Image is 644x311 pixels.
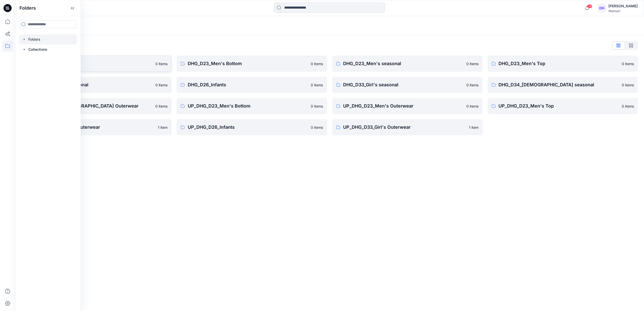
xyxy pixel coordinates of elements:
[608,3,638,9] div: [PERSON_NAME]
[177,119,327,135] a: UP_DHG_D26_Infants0 items
[499,60,619,67] p: DHG_D23_Men's Top
[343,124,466,131] p: UP_DHG_D33_Girl's Outerwear
[332,119,483,135] a: UP_DHG_D33_Girl's Outerwear1 item
[311,125,323,130] p: 0 items
[488,98,638,114] a: UP_DHG_D23_Men's Top0 items
[608,9,638,13] div: Walmart
[622,61,634,66] p: 0 items
[311,103,323,109] p: 0 items
[177,56,327,72] a: DHG_D23_Men's Bottom0 items
[188,81,308,88] p: DHG_D26_Infants
[177,98,327,114] a: UP_DHG_D23_Men's Bottom0 items
[466,82,479,88] p: 0 items
[158,125,168,130] p: 1 item
[466,103,479,109] p: 0 items
[332,98,483,114] a: UP_DHG_D23_Men's Outerwear0 items
[597,4,606,13] div: DH
[488,56,638,72] a: DHG_D23_Men's Top0 items
[469,125,479,130] p: 1 item
[28,46,47,53] p: Collections
[177,77,327,93] a: DHG_D26_Infants0 items
[21,119,172,135] a: UP_DHG_D24_Boys Outerwear1 item
[32,102,152,110] p: UP_DHG D34 [DEMOGRAPHIC_DATA] Outerwear
[311,82,323,88] p: 0 items
[21,56,172,72] a: DHG Internal Review0 items
[32,81,152,88] p: DHG_D24_Boys Seasonal
[188,60,308,67] p: DHG_D23_Men's Bottom
[343,60,463,67] p: DHG_D23_Men's seasonal
[155,82,168,88] p: 0 items
[587,4,592,8] span: 24
[499,102,619,110] p: UP_DHG_D23_Men's Top
[622,103,634,109] p: 0 items
[155,61,168,66] p: 0 items
[155,103,168,109] p: 0 items
[32,60,152,67] p: DHG Internal Review
[188,102,308,110] p: UP_DHG_D23_Men's Bottom
[21,98,172,114] a: UP_DHG D34 [DEMOGRAPHIC_DATA] Outerwear0 items
[343,81,463,88] p: DHG_D33_Girl's seasonal
[21,77,172,93] a: DHG_D24_Boys Seasonal0 items
[622,82,634,88] p: 0 items
[488,77,638,93] a: DHG_D34_[DEMOGRAPHIC_DATA] seasonal0 items
[332,56,483,72] a: DHG_D23_Men's seasonal0 items
[311,61,323,66] p: 0 items
[499,81,619,88] p: DHG_D34_[DEMOGRAPHIC_DATA] seasonal
[343,102,463,110] p: UP_DHG_D23_Men's Outerwear
[188,124,308,131] p: UP_DHG_D26_Infants
[32,124,155,131] p: UP_DHG_D24_Boys Outerwear
[332,77,483,93] a: DHG_D33_Girl's seasonal0 items
[466,61,479,66] p: 0 items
